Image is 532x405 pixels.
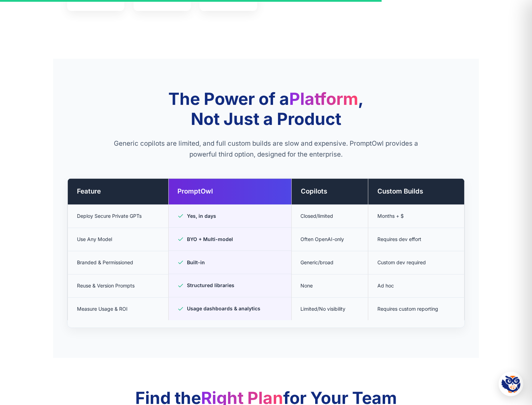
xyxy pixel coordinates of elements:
td: Branded & Permissioned [68,251,169,274]
td: Usage dashboards & analytics [169,297,292,320]
td: Requires custom reporting [368,297,465,320]
span: Platform [289,89,358,109]
td: Requires dev effort [368,228,465,251]
th: Copilots [292,179,368,204]
td: Ad hoc [368,274,465,297]
td: None [292,274,368,297]
th: Feature [68,179,169,204]
td: Limited/No visibility [292,297,368,320]
td: Months + $ [368,204,465,228]
td: Often OpenAI-only [292,228,368,251]
p: Generic copilots are limited, and full custom builds are slow and expensive. PromptOwl provides a... [108,138,424,160]
td: BYO + Multi-model [169,228,292,251]
td: Closed/limited [292,204,368,228]
img: Hootie - PromptOwl AI Assistant [501,374,521,394]
td: Structured libraries [169,274,292,297]
td: Measure Usage & ROI [68,297,169,320]
td: Yes, in days [169,205,292,228]
h2: The Power of a , Not Just a Product [108,89,424,129]
td: Custom dev required [368,251,465,274]
td: Generic/broad [292,251,368,274]
th: PromptOwl [168,179,291,204]
td: Deploy Secure Private GPTs [68,204,169,228]
td: Reuse & Version Prompts [68,274,169,297]
th: Custom Builds [368,179,465,204]
td: Built-in [169,251,292,274]
td: Use Any Model [68,228,169,251]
